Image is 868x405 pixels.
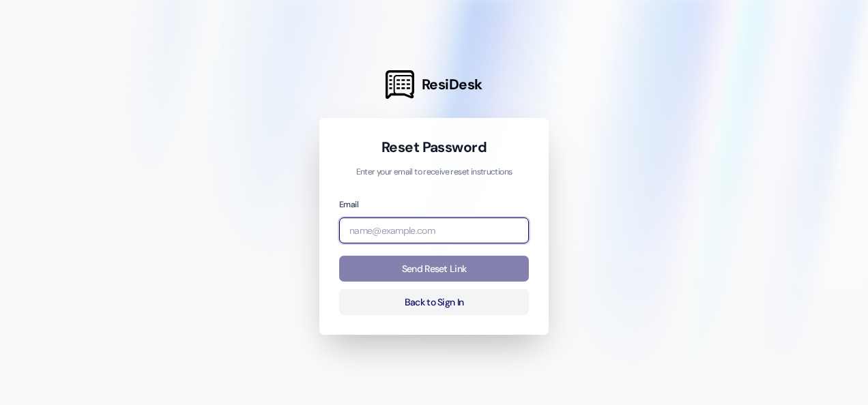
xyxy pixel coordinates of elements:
[422,75,482,94] span: ResiDesk
[386,70,414,99] img: ResiDesk Logo
[339,217,529,244] input: name@example.com
[339,138,529,157] h1: Reset Password
[339,256,529,282] button: Send Reset Link
[339,199,358,210] label: Email
[339,289,529,316] button: Back to Sign In
[339,166,529,179] p: Enter your email to receive reset instructions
